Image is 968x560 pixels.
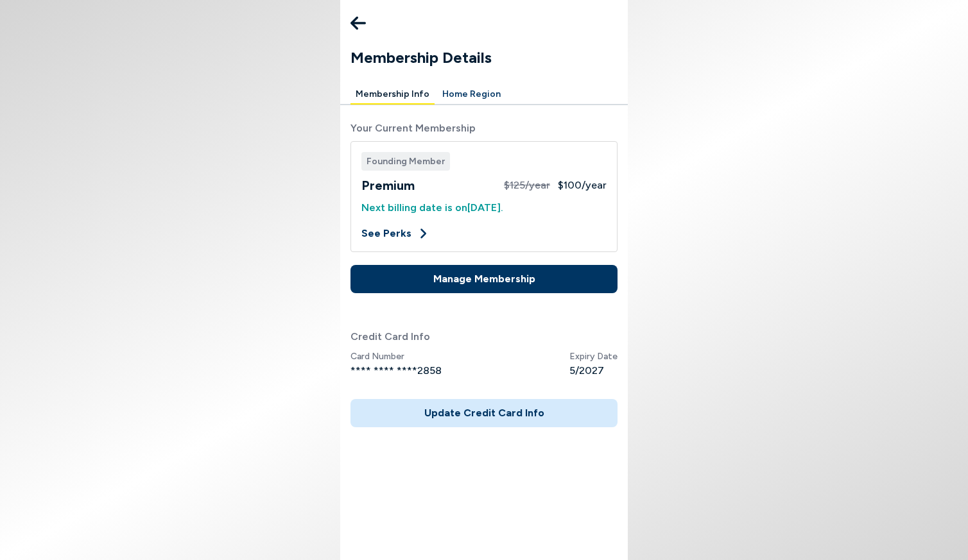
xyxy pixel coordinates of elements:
button: Home Region [437,85,506,105]
span: Your Current Membership [350,121,618,136]
span: 5/2027 [569,363,618,378]
span: Card Number [350,350,442,363]
span: Next billing date is on [DATE] . [361,200,607,216]
button: Manage Membership [350,265,618,293]
span: Credit Card Info [350,329,618,344]
button: Membership Info [350,85,435,105]
div: Manage your account [340,85,628,105]
h1: Membership Details [350,46,628,69]
span: Expiry Date [569,350,618,363]
span: $100 /year [558,178,607,193]
span: $125 /year [504,178,550,193]
h2: Premium [361,176,415,195]
button: See Perks [361,226,429,241]
span: Founding Member [361,152,450,171]
button: Update Credit Card Info [350,399,618,427]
